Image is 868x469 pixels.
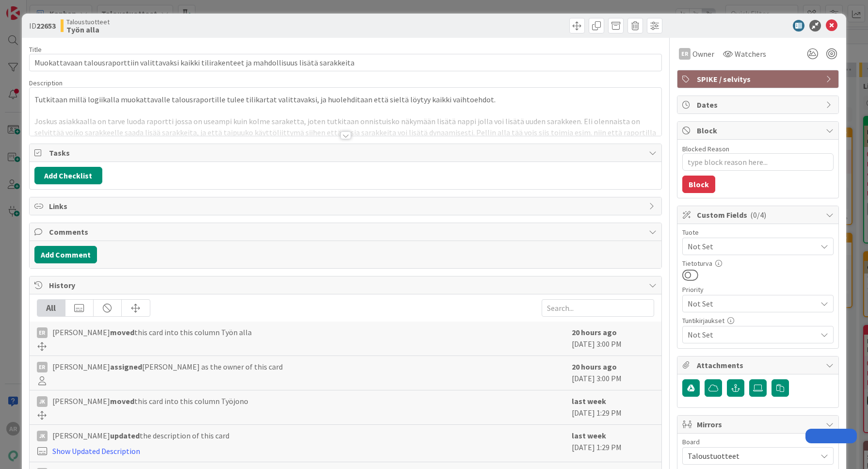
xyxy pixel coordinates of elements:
[688,297,812,310] span: Not Set
[34,246,97,263] button: Add Comment
[52,361,283,372] span: [PERSON_NAME] [PERSON_NAME] as the owner of this card
[682,317,834,324] div: Tuntikirjaukset
[110,362,142,372] b: assigned
[29,45,42,54] label: Title
[29,54,662,71] input: type card name here...
[52,430,229,441] span: [PERSON_NAME] the description of this card
[572,326,654,351] div: [DATE] 3:00 PM
[697,73,821,85] span: SPIKE / selvitys
[682,260,834,267] div: Tietoturva
[37,362,48,372] div: ER
[37,300,65,316] div: All
[29,79,63,87] span: Description
[682,145,729,153] label: Blocked Reason
[34,94,657,105] p: Tutkitaan millä logiikalla muokattavalle talousraportille tulee tilikartat valittavaksi, ja huole...
[29,20,56,32] span: ID
[572,430,654,457] div: [DATE] 1:29 PM
[37,327,48,338] div: ER
[37,396,48,407] div: JK
[697,419,821,430] span: Mirrors
[572,431,606,440] b: last week
[682,176,715,193] button: Block
[697,125,821,136] span: Block
[34,167,102,184] button: Add Checklist
[697,359,821,371] span: Attachments
[37,431,48,441] div: JK
[688,451,739,461] span: Taloustuotteet
[572,361,654,385] div: [DATE] 3:00 PM
[110,396,134,406] b: moved
[49,279,644,291] span: History
[697,209,821,221] span: Custom Fields
[750,210,766,220] span: ( 0/4 )
[542,299,654,317] input: Search...
[110,327,134,337] b: moved
[688,328,812,341] span: Not Set
[49,200,644,212] span: Links
[735,48,766,60] span: Watchers
[66,26,110,33] b: Työn alla
[682,438,700,445] span: Board
[52,446,140,456] a: Show Updated Description
[52,395,248,407] span: [PERSON_NAME] this card into this column Työjono
[572,327,617,337] b: 20 hours ago
[66,18,110,26] span: Taloustuotteet
[110,431,140,440] b: updated
[682,286,834,293] div: Priority
[572,362,617,372] b: 20 hours ago
[572,396,606,406] b: last week
[49,226,644,238] span: Comments
[49,147,644,159] span: Tasks
[679,48,691,60] div: ER
[682,229,834,236] div: Tuote
[52,326,252,338] span: [PERSON_NAME] this card into this column Työn alla
[692,48,714,60] span: Owner
[697,99,821,111] span: Dates
[688,240,812,253] span: Not Set
[36,21,56,31] b: 22653
[572,395,654,420] div: [DATE] 1:29 PM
